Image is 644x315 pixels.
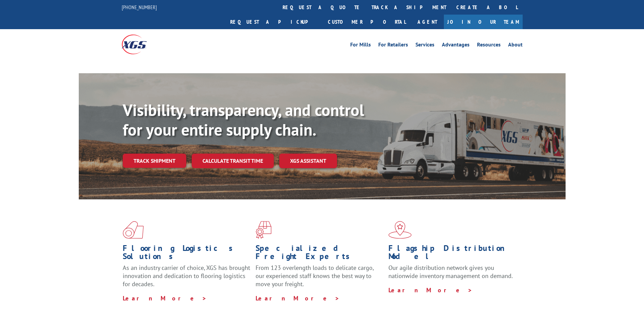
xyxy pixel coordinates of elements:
[388,221,412,239] img: xgs-icon-flagship-distribution-model-red
[444,15,523,29] a: Join Our Team
[122,4,157,11] a: [PHONE_NUMBER]
[350,42,371,50] a: For Mills
[477,42,501,50] a: Resources
[123,294,207,302] a: Learn More >
[192,154,274,168] a: Calculate transit time
[411,15,444,29] a: Agent
[256,264,383,294] p: From 123 overlength loads to delicate cargo, our experienced staff knows the best way to move you...
[256,294,340,302] a: Learn More >
[388,286,473,294] a: Learn More >
[123,221,144,239] img: xgs-icon-total-supply-chain-intelligence-red
[123,154,186,168] a: Track shipment
[123,99,364,140] b: Visibility, transparency, and control for your entire supply chain.
[123,264,250,288] span: As an industry carrier of choice, XGS has brought innovation and dedication to flooring logistics...
[256,221,271,239] img: xgs-icon-focused-on-flooring-red
[388,244,516,264] h1: Flagship Distribution Model
[378,42,408,50] a: For Retailers
[225,15,323,29] a: Request a pickup
[388,264,513,280] span: Our agile distribution network gives you nationwide inventory management on demand.
[442,42,470,50] a: Advantages
[256,244,383,264] h1: Specialized Freight Experts
[323,15,411,29] a: Customer Portal
[415,42,434,50] a: Services
[123,244,251,264] h1: Flooring Logistics Solutions
[279,154,337,168] a: XGS ASSISTANT
[508,42,523,50] a: About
